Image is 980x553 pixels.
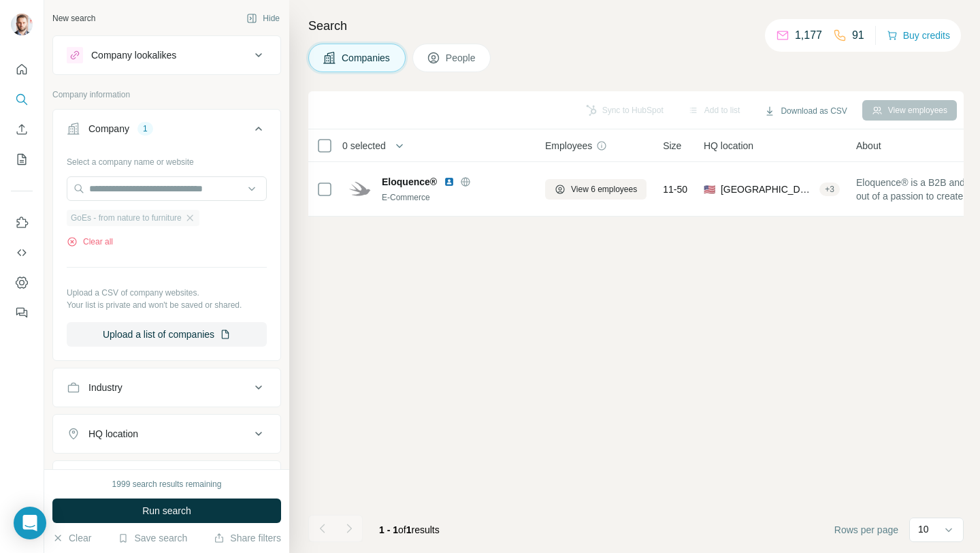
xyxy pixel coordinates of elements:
p: Your list is private and won't be saved or shared. [67,299,267,311]
span: Run search [142,504,191,518]
div: Select a company name or website [67,151,267,168]
img: Avatar [11,14,33,35]
span: Size [663,139,681,153]
span: 1 - 1 [379,524,398,535]
button: Clear [52,531,91,545]
span: HQ location [704,139,753,153]
button: Company1 [53,112,280,151]
span: Eloquence® [382,175,437,189]
div: Industry [88,381,122,394]
button: HQ location [53,417,280,450]
p: Upload a CSV of company websites. [67,287,267,299]
button: Download as CSV [755,101,856,121]
button: Use Surfe API [11,240,33,265]
button: Annual revenue ($) [53,464,280,496]
button: Enrich CSV [11,117,33,142]
button: Use Surfe on LinkedIn [11,210,33,235]
span: 🇺🇸 [704,183,715,196]
span: View 6 employees [571,183,637,195]
button: Share filters [214,531,281,545]
button: Industry [53,371,280,404]
div: E-Commerce [382,191,529,204]
button: My lists [11,147,33,172]
button: Dashboard [11,270,33,295]
button: Search [11,87,33,112]
div: 1 [137,123,153,135]
p: 91 [852,27,864,44]
span: Employees [545,139,592,153]
span: 0 selected [342,139,386,153]
p: Company information [52,89,281,101]
button: Buy credits [887,26,950,45]
span: 1 [406,524,412,535]
span: People [446,51,477,65]
span: About [856,139,881,153]
p: 10 [918,522,929,536]
img: LinkedIn logo [444,176,455,187]
button: Upload a list of companies [67,322,267,347]
div: 1999 search results remaining [112,478,222,490]
img: Logo of Eloquence® [349,178,371,200]
button: View 6 employees [545,179,647,200]
div: Company [88,122,129,136]
div: HQ location [88,427,138,441]
div: Company lookalikes [91,48,176,62]
span: results [379,524,440,535]
button: Hide [237,8,289,29]
button: Company lookalikes [53,39,280,72]
span: of [398,524,406,535]
button: Feedback [11,300,33,325]
div: + 3 [819,183,840,195]
span: GoEs - from nature to furniture [71,212,182,224]
button: Quick start [11,57,33,82]
span: [GEOGRAPHIC_DATA], [GEOGRAPHIC_DATA] [721,183,814,196]
p: 1,177 [795,27,822,44]
button: Clear all [67,236,113,248]
span: Rows per page [834,523,898,537]
div: Open Intercom Messenger [14,507,46,539]
div: New search [52,12,95,25]
button: Run search [52,499,281,523]
h4: Search [308,16,964,35]
span: Companies [342,51,391,65]
button: Save search [118,531,187,545]
span: 11-50 [663,183,687,196]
